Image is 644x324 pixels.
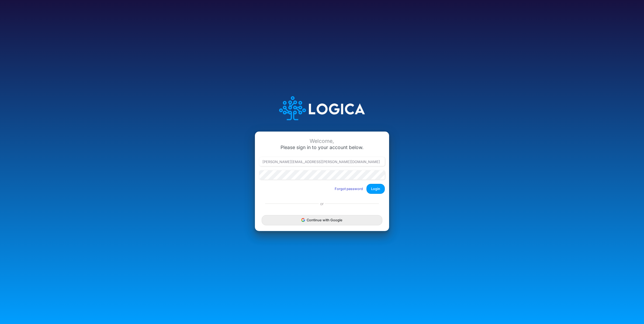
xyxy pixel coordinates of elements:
button: Continue with Google [262,215,382,225]
button: Login [366,184,385,194]
span: Please sign in to your account below. [281,144,363,150]
button: Forgot password [331,184,366,193]
div: Welcome, [259,138,385,144]
input: Email [259,157,385,166]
